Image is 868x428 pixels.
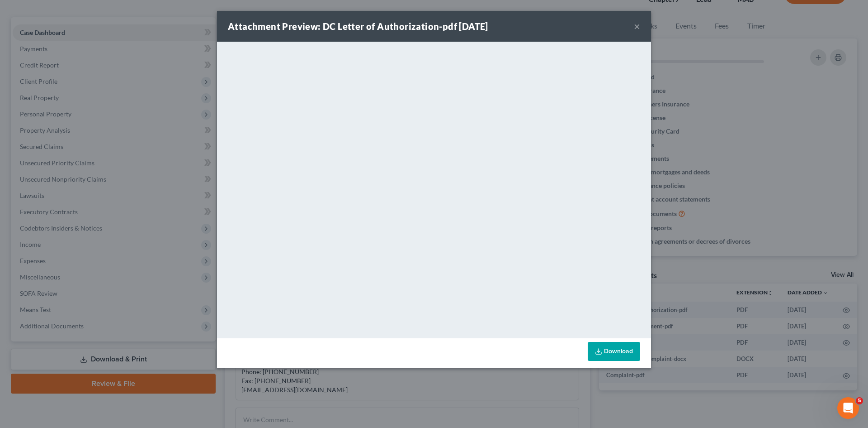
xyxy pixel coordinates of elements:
iframe: Intercom live chat [837,397,859,419]
a: Download [588,342,640,361]
button: × [634,21,640,32]
strong: Attachment Preview: DC Letter of Authorization-pdf [DATE] [228,21,488,32]
span: 5 [856,397,863,404]
iframe: <object ng-attr-data='[URL][DOMAIN_NAME]' type='application/pdf' width='100%' height='650px'></ob... [217,42,651,336]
